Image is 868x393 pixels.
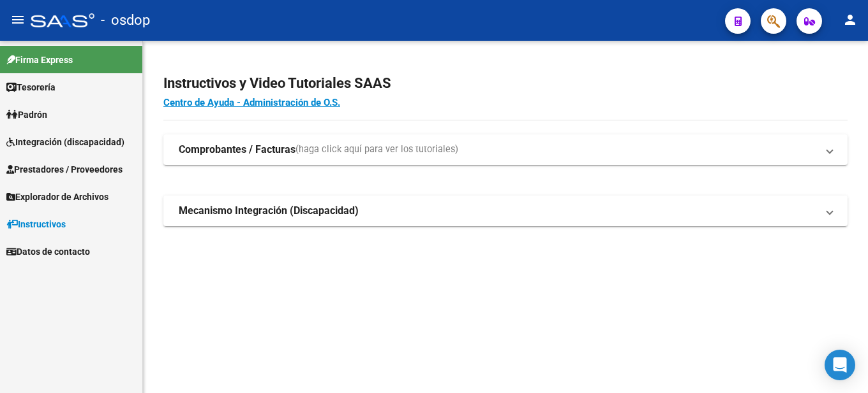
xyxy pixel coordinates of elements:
[6,190,108,204] span: Explorador de Archivos
[163,97,340,108] a: Centro de Ayuda - Administración de O.S.
[825,350,855,380] div: Open Intercom Messenger
[179,204,359,218] strong: Mecanismo Integración (Discapacidad)
[101,6,150,34] span: - osdop
[842,12,858,27] mat-icon: person
[6,135,124,149] span: Integración (discapacidad)
[163,134,848,165] mat-expansion-panel-header: Comprobantes / Facturas(haga click aquí para ver los tutoriales)
[6,53,73,67] span: Firma Express
[6,217,66,231] span: Instructivos
[6,108,47,122] span: Padrón
[179,143,296,157] strong: Comprobantes / Facturas
[296,143,458,157] span: (haga click aquí para ver los tutoriales)
[6,162,123,176] span: Prestadores / Proveedores
[10,12,26,27] mat-icon: menu
[6,245,90,259] span: Datos de contacto
[163,71,848,96] h2: Instructivos y Video Tutoriales SAAS
[163,196,848,226] mat-expansion-panel-header: Mecanismo Integración (Discapacidad)
[6,80,56,94] span: Tesorería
